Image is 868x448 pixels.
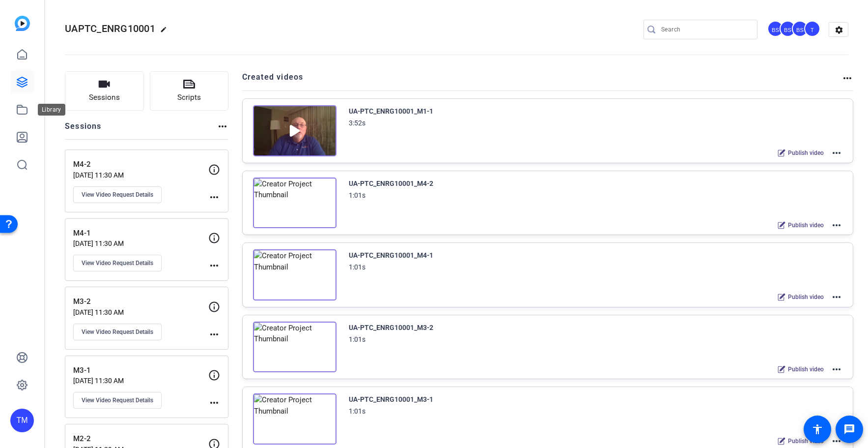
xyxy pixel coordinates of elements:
span: Publish video [788,437,824,445]
button: View Video Request Details [73,255,162,271]
mat-icon: accessibility [812,423,823,435]
div: BS [792,21,808,37]
div: 1:01s [349,189,365,201]
mat-icon: more_horiz [831,363,842,375]
div: T [804,21,820,37]
button: View Video Request Details [73,186,162,203]
mat-icon: edit [160,26,172,38]
div: UA-PTC_ENRG10001_M4-1 [349,249,433,261]
span: Publish video [788,293,824,301]
mat-icon: more_horiz [217,120,228,132]
img: Creator Project Thumbnail [253,322,336,373]
div: 1:01s [349,405,365,417]
p: M2-2 [73,433,208,445]
mat-icon: more_horiz [208,397,220,409]
span: UAPTC_ENRG10001 [65,23,155,34]
p: M4-1 [73,228,208,239]
div: Library [38,104,65,116]
span: Scripts [177,92,201,103]
img: Creator Project Thumbnail [253,178,336,229]
span: Publish video [788,221,824,229]
mat-icon: more_horiz [208,329,220,340]
p: M4-2 [73,159,208,170]
p: [DATE] 11:30 AM [73,377,208,385]
img: Creator Project Thumbnail [253,105,336,156]
mat-icon: more_horiz [208,191,220,203]
span: Publish video [788,149,824,157]
span: Sessions [89,92,120,103]
div: BS [780,21,796,37]
button: Scripts [150,71,229,111]
div: UA-PTC_ENRG10001_M4-2 [349,178,433,189]
img: Creator Project Thumbnail [253,393,336,445]
div: 1:01s [349,333,365,345]
h2: Sessions [65,120,102,139]
mat-icon: more_horiz [831,219,842,231]
ngx-avatar: Tim Marietta [804,21,821,38]
p: [DATE] 11:30 AM [73,308,208,316]
div: UA-PTC_ENRG10001_M3-1 [349,393,433,405]
span: View Video Request Details [82,328,153,336]
mat-icon: settings [829,23,849,37]
ngx-avatar: Brian Sly [780,21,797,38]
p: [DATE] 11:30 AM [73,171,208,179]
div: UA-PTC_ENRG10001_M3-2 [349,322,433,333]
mat-icon: more_horiz [831,147,842,159]
mat-icon: message [843,423,855,435]
span: View Video Request Details [82,259,153,267]
p: [DATE] 11:30 AM [73,239,208,247]
input: Search [661,24,750,35]
button: View Video Request Details [73,392,162,409]
div: BS [767,21,784,37]
button: Sessions [65,71,144,111]
mat-icon: more_horiz [208,260,220,271]
mat-icon: more_horiz [831,291,842,303]
mat-icon: more_horiz [841,72,853,84]
div: 3:52s [349,117,365,129]
img: Creator Project Thumbnail [253,249,336,300]
span: View Video Request Details [82,191,153,199]
span: Publish video [788,365,824,373]
div: UA-PTC_ENRG10001_M1-1 [349,105,433,117]
img: blue-gradient.svg [15,16,30,31]
div: 1:01s [349,261,365,273]
button: View Video Request Details [73,324,162,340]
span: View Video Request Details [82,396,153,404]
h2: Created videos [242,71,842,90]
ngx-avatar: Brandon Simmons [792,21,809,38]
p: M3-1 [73,365,208,376]
ngx-avatar: Bradley Spinsby [767,21,784,38]
p: M3-2 [73,296,208,307]
div: TM [10,409,34,432]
